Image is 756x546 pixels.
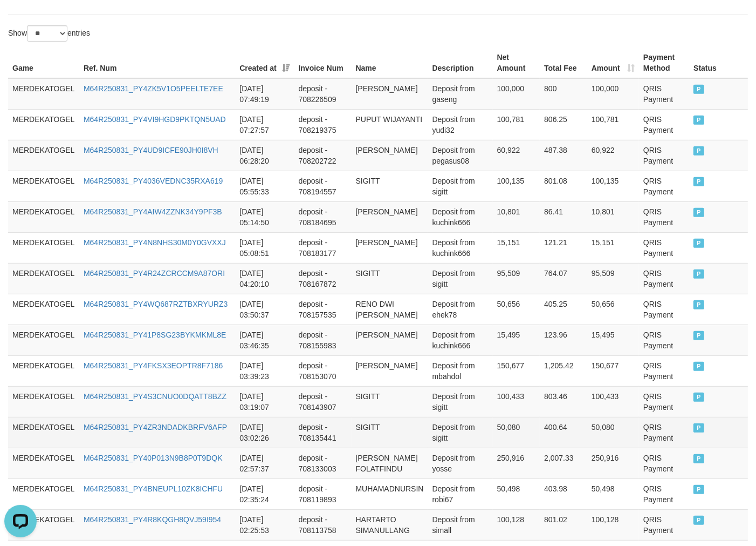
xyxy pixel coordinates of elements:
td: QRIS Payment [639,171,689,201]
span: PAID [693,116,704,125]
span: PAID [693,454,704,463]
td: Deposit from sigitt [428,386,493,417]
td: 15,151 [587,232,639,263]
td: MERDEKATOGEL [8,201,79,232]
td: QRIS Payment [639,448,689,478]
td: 1,205.42 [540,355,587,386]
a: M64R250831_PY4N8NHS30M0Y0GVXXJ [84,238,226,247]
button: Open LiveChat chat widget [4,4,37,37]
td: 123.96 [540,325,587,355]
th: Description [428,48,493,78]
span: PAID [693,146,704,156]
td: MERDEKATOGEL [8,417,79,448]
td: 95,509 [587,263,639,294]
td: QRIS Payment [639,78,689,110]
td: SIGITT [352,171,428,201]
td: Deposit from kuchink666 [428,232,493,263]
th: Ref. Num [79,48,235,78]
select: Showentries [27,25,67,42]
td: [DATE] 05:55:33 [235,171,294,201]
a: M64R250831_PY4S3CNUO0DQATT8BZZ [84,392,226,401]
a: M64R250831_PY4UD9ICFE90JH0I8VH [84,146,218,154]
a: M64R250831_PY4AIW4ZZNK34Y9PF3B [84,207,222,216]
td: 50,656 [587,294,639,325]
a: M64R250831_PY4036VEDNC35RXA619 [84,177,223,185]
td: Deposit from sigitt [428,171,493,201]
td: deposit - 708202722 [294,140,352,171]
td: deposit - 708155983 [294,325,352,355]
td: deposit - 708167872 [294,263,352,294]
span: PAID [693,423,704,433]
td: [DATE] 03:19:07 [235,386,294,417]
td: Deposit from mbahdol [428,355,493,386]
td: [DATE] 03:50:37 [235,294,294,325]
td: MERDEKATOGEL [8,294,79,325]
td: deposit - 708119893 [294,478,352,509]
td: 60,922 [493,140,540,171]
td: MERDEKATOGEL [8,478,79,509]
td: deposit - 708226509 [294,78,352,110]
td: 15,151 [493,232,540,263]
td: 50,498 [587,478,639,509]
td: QRIS Payment [639,417,689,448]
td: Deposit from yosse [428,448,493,478]
td: SIGITT [352,417,428,448]
th: Created at: activate to sort column ascending [235,48,294,78]
span: PAID [693,516,704,525]
td: 2,007.33 [540,448,587,478]
th: Amount: activate to sort column ascending [587,48,639,78]
label: Show entries [8,25,90,42]
td: MERDEKATOGEL [8,355,79,386]
td: deposit - 708184695 [294,201,352,232]
td: 15,495 [493,325,540,355]
td: deposit - 708219375 [294,109,352,140]
td: QRIS Payment [639,201,689,232]
td: 801.02 [540,509,587,540]
a: M64R250831_PY4ZR3NDADKBRFV6AFP [84,423,227,432]
td: SIGITT [352,386,428,417]
td: 121.21 [540,232,587,263]
td: 15,495 [587,325,639,355]
td: MERDEKATOGEL [8,171,79,201]
td: 803.46 [540,386,587,417]
td: 50,080 [493,417,540,448]
td: 100,135 [493,171,540,201]
td: [DATE] 03:02:26 [235,417,294,448]
td: 50,656 [493,294,540,325]
td: 95,509 [493,263,540,294]
td: 100,135 [587,171,639,201]
a: M64R250831_PY4WQ687RZTBXRYURZ3 [84,300,228,308]
a: M64R250831_PY4R8KQGH8QVJ59I954 [84,515,221,524]
td: [DATE] 02:57:37 [235,448,294,478]
td: MUHAMADNURSIN [352,478,428,509]
td: [DATE] 07:49:19 [235,78,294,110]
td: 100,128 [587,509,639,540]
td: deposit - 708133003 [294,448,352,478]
td: 100,781 [587,109,639,140]
td: QRIS Payment [639,355,689,386]
td: 150,677 [587,355,639,386]
span: PAID [693,85,704,94]
a: M64R250831_PY4ZK5V1O5PEELTE7EE [84,84,223,93]
td: QRIS Payment [639,294,689,325]
td: Deposit from simall [428,509,493,540]
td: [PERSON_NAME] [352,201,428,232]
td: Deposit from ehek78 [428,294,493,325]
td: MERDEKATOGEL [8,448,79,478]
span: PAID [693,269,704,279]
td: 100,433 [493,386,540,417]
td: MERDEKATOGEL [8,109,79,140]
td: MERDEKATOGEL [8,140,79,171]
td: [DATE] 03:39:23 [235,355,294,386]
td: RENO DWI [PERSON_NAME] [352,294,428,325]
span: PAID [693,362,704,371]
td: deposit - 708153070 [294,355,352,386]
td: deposit - 708157535 [294,294,352,325]
td: 250,916 [587,448,639,478]
td: [PERSON_NAME] FOLATFINDU [352,448,428,478]
td: deposit - 708143907 [294,386,352,417]
th: Invoice Num [294,48,352,78]
td: [PERSON_NAME] [352,232,428,263]
td: [DATE] 07:27:57 [235,109,294,140]
td: Deposit from gaseng [428,78,493,110]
